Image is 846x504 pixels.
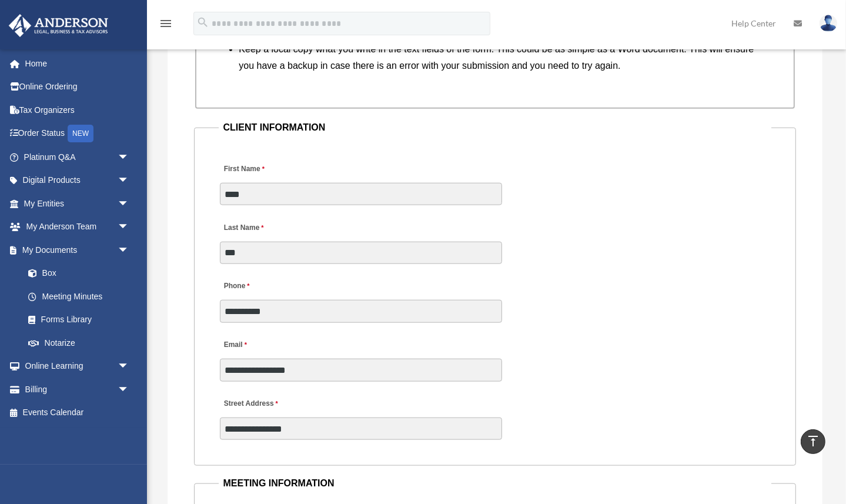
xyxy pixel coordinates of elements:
a: Billingarrow_drop_down [8,378,147,401]
span: arrow_drop_down [118,145,141,169]
li: Keep a local copy what you write in the text fields of the form. This could be as simple as a Wor... [239,41,760,74]
a: Notarize [16,331,147,355]
a: Tax Organizers [8,98,147,122]
a: Digital Productsarrow_drop_down [8,169,147,192]
legend: MEETING INFORMATION [219,475,772,492]
span: arrow_drop_down [118,355,141,379]
span: arrow_drop_down [118,215,141,239]
div: NEW [68,125,93,142]
a: Order StatusNEW [8,122,147,146]
img: User Pic [820,15,837,32]
img: Anderson Advisors Platinum Portal [5,14,112,37]
a: Platinum Q&Aarrow_drop_down [8,145,147,169]
i: vertical_align_top [806,434,820,448]
a: menu [159,21,173,31]
a: Online Ordering [8,75,147,99]
label: First Name [220,161,267,177]
i: menu [159,16,173,31]
label: Phone [220,279,253,295]
a: Meeting Minutes [16,285,141,308]
a: vertical_align_top [801,429,825,454]
a: My Entitiesarrow_drop_down [8,192,147,215]
label: Last Name [220,220,267,236]
label: Email [220,338,250,353]
label: Street Address [220,396,332,412]
span: arrow_drop_down [118,169,141,193]
a: My Anderson Teamarrow_drop_down [8,215,147,239]
a: Box [16,262,147,285]
span: arrow_drop_down [118,192,141,216]
a: Online Learningarrow_drop_down [8,355,147,378]
a: Events Calendar [8,401,147,425]
a: Home [8,52,147,75]
span: arrow_drop_down [118,238,141,262]
legend: CLIENT INFORMATION [219,119,772,136]
a: My Documentsarrow_drop_down [8,238,147,262]
a: Forms Library [16,308,147,332]
i: search [196,16,209,29]
span: arrow_drop_down [118,378,141,402]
